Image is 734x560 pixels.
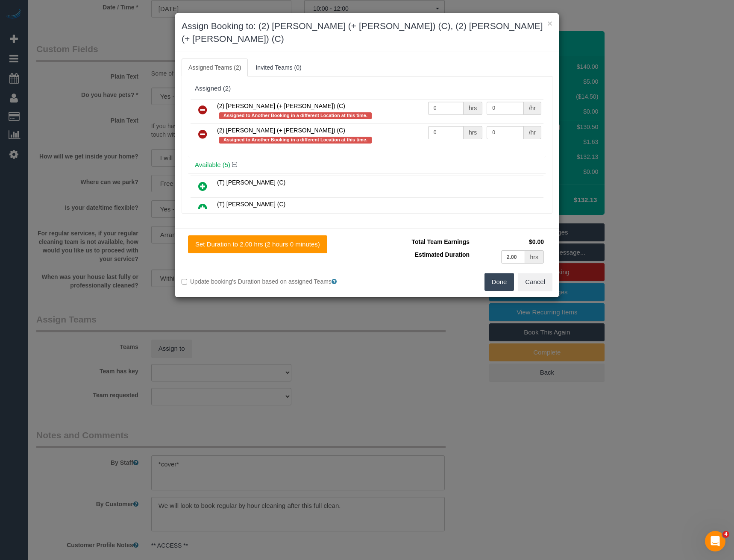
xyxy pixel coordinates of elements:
[188,235,327,253] button: Set Duration to 2.00 hrs (2 hours 0 minutes)
[464,102,482,115] div: hrs
[484,273,514,291] button: Done
[217,103,345,109] span: (2) [PERSON_NAME] (+ [PERSON_NAME]) (C)
[373,235,472,248] td: Total Team Earnings
[524,126,541,139] div: /hr
[182,20,552,45] h3: Assign Booking to: (2) [PERSON_NAME] (+ [PERSON_NAME]) (C), (2) [PERSON_NAME] (+ [PERSON_NAME]) (C)
[518,273,552,291] button: Cancel
[705,531,725,551] iframe: Intercom live chat
[219,137,372,144] span: Assigned to Another Booking in a different Location at this time.
[217,127,345,134] span: (2) [PERSON_NAME] (+ [PERSON_NAME]) (C)
[182,59,248,76] a: Assigned Teams (2)
[415,251,470,258] span: Estimated Duration
[464,126,482,139] div: hrs
[722,531,729,538] span: 4
[195,161,539,169] h4: Available (5)
[195,85,539,92] div: Assigned (2)
[182,277,361,286] label: Update booking's Duration based on assigned Teams
[525,250,544,264] div: hrs
[217,201,285,208] span: (T) [PERSON_NAME] (C)
[182,279,187,284] input: Update booking's Duration based on assigned Teams
[524,102,541,115] div: /hr
[249,59,308,76] a: Invited Teams (0)
[472,235,546,248] td: $0.00
[219,112,372,119] span: Assigned to Another Booking in a different Location at this time.
[217,179,285,186] span: (T) [PERSON_NAME] (C)
[547,19,552,28] button: ×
